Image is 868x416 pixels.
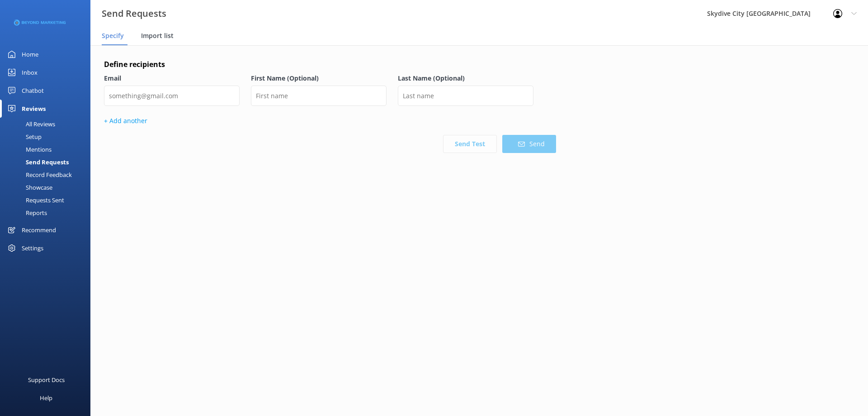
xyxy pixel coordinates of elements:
[5,118,90,130] a: All Reviews
[5,206,90,219] a: Reports
[251,73,387,83] label: First Name (Optional)
[22,45,38,63] div: Home
[5,130,90,143] a: Setup
[22,100,46,118] div: Reviews
[5,194,64,206] div: Requests Sent
[40,389,52,407] div: Help
[22,81,44,100] div: Chatbot
[5,181,52,194] div: Showcase
[28,371,65,389] div: Support Docs
[5,156,90,168] a: Send Requests
[5,156,69,168] div: Send Requests
[14,19,66,26] img: 3-1676954853.png
[102,6,166,21] h3: Send Requests
[5,143,90,156] a: Mentions
[141,31,174,40] span: Import list
[104,73,240,83] label: Email
[5,130,42,143] div: Setup
[22,221,56,239] div: Recommend
[102,31,124,40] span: Specify
[104,116,556,126] p: + Add another
[22,239,43,257] div: Settings
[5,168,72,181] div: Record Feedback
[5,143,52,156] div: Mentions
[22,63,38,81] div: Inbox
[104,59,556,71] h4: Define recipients
[5,118,55,130] div: All Reviews
[104,86,240,106] input: something@gmail.com
[251,86,387,106] input: First name
[398,73,533,83] label: Last Name (Optional)
[5,194,90,206] a: Requests Sent
[5,206,47,219] div: Reports
[5,168,90,181] a: Record Feedback
[5,181,90,194] a: Showcase
[398,86,533,106] input: Last name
